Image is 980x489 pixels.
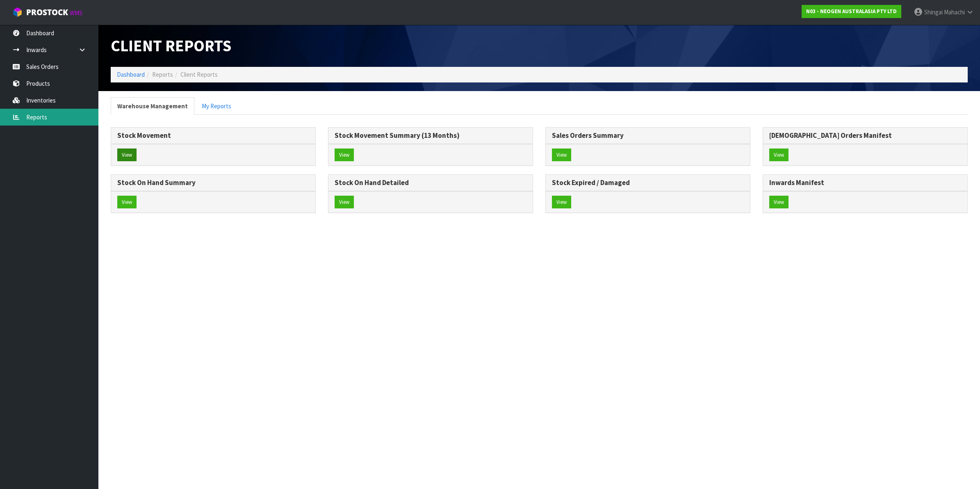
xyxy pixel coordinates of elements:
button: View [335,149,354,162]
button: View [769,149,789,162]
button: View [117,149,137,162]
img: cube-alt.png [12,7,23,17]
h3: Stock Expired / Damaged [552,179,744,187]
span: Client Reports [111,35,231,56]
small: WMS [70,9,82,17]
button: View [769,196,789,209]
span: ProStock [26,7,68,18]
strong: N03 - NEOGEN AUSTRALASIA PTY LTD [806,8,897,15]
h3: Sales Orders Summary [552,132,744,139]
button: View [117,196,137,209]
h3: Inwards Manifest [769,179,961,187]
span: Mahachi [944,8,965,16]
h3: [DEMOGRAPHIC_DATA] Orders Manifest [769,132,961,139]
h3: Stock On Hand Summary [117,179,309,187]
h3: Stock On Hand Detailed [335,179,526,187]
a: My Reports [195,97,238,115]
button: View [552,196,571,209]
span: Reports [152,71,173,78]
button: View [335,196,354,209]
h3: Stock Movement Summary (13 Months) [335,132,526,139]
span: Shingai [924,8,943,16]
button: View [552,149,571,162]
a: Warehouse Management [111,97,194,115]
span: Client Reports [180,71,218,78]
a: Dashboard [117,71,145,78]
h3: Stock Movement [117,132,309,139]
